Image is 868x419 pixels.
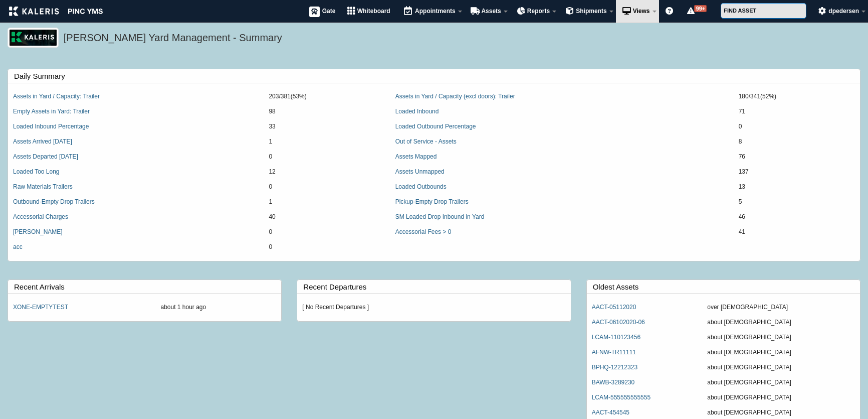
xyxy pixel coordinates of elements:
[264,195,390,210] td: 1
[593,280,860,294] label: Oldest Assets
[395,198,469,205] a: Pickup-Empty Drop Trailers
[13,93,100,100] a: Assets in Yard / Capacity: Trailer
[481,8,501,15] span: Assets
[395,213,485,220] a: SM Loaded Drop Inbound in Yard
[264,180,390,195] td: 0
[395,228,452,235] a: Accessorial Fees > 0
[13,138,72,145] a: Assets Arrived [DATE]
[357,8,390,15] span: Whiteboard
[734,210,860,225] td: 46
[64,31,855,48] h5: [PERSON_NAME] Yard Management - Summary
[395,168,445,175] a: Assets Unmapped
[14,280,281,294] label: Recent Arrivals
[395,138,457,145] a: Out of Service - Assets
[264,240,390,255] td: 0
[264,134,390,150] td: 1
[721,3,806,19] input: FIND ASSET
[155,300,281,315] td: about 1 hour ago
[395,123,476,130] a: Loaded Outbound Percentage
[13,153,78,160] a: Assets Departed [DATE]
[702,330,860,345] td: about [DEMOGRAPHIC_DATA]
[13,168,60,175] a: Loaded Too Long
[13,108,90,115] a: Empty Assets in Yard: Trailer
[828,8,859,15] span: dpedersen
[592,364,637,371] a: BPHQ-12212323
[734,119,860,134] td: 0
[264,89,390,104] td: 203/381(53%)
[264,119,390,134] td: 33
[592,304,636,311] a: AACT-05112020
[592,334,640,341] a: LCAM-110123456
[592,379,635,386] a: BAWB-3289230
[592,349,636,356] a: AFNW-TR11111
[592,394,650,401] a: LCAM-555555555555
[264,210,390,225] td: 40
[264,150,390,165] td: 0
[395,93,515,100] a: Assets in Yard / Capacity (excl doors): Trailer
[592,409,629,416] a: AACT-454545
[9,7,103,16] img: kaleris_pinc-9d9452ea2abe8761a8e09321c3823821456f7e8afc7303df8a03059e807e3f55.png
[694,5,707,12] span: 99+
[13,228,63,235] a: [PERSON_NAME]
[734,225,860,240] td: 41
[702,360,860,375] td: about [DEMOGRAPHIC_DATA]
[13,213,68,220] a: Accessorial Charges
[702,375,860,390] td: about [DEMOGRAPHIC_DATA]
[14,69,860,83] label: Daily Summary
[592,319,645,326] a: AACT-06102020-06
[734,104,860,119] td: 71
[13,123,89,130] a: Loaded Inbound Percentage
[415,8,456,15] span: Appointments
[13,243,23,250] a: acc
[264,225,390,240] td: 0
[322,8,336,15] span: Gate
[13,198,95,205] a: Outbound-Empty Drop Trailers
[702,345,860,360] td: about [DEMOGRAPHIC_DATA]
[395,108,439,115] a: Loaded Inbound
[264,165,390,180] td: 12
[8,28,59,48] img: logo_pnc-prd.png
[734,89,860,104] td: 180/341(52%)
[734,150,860,165] td: 76
[13,304,68,311] a: XONE-EMPTYTEST
[734,165,860,180] td: 137
[395,183,447,190] a: Loaded Outbounds
[302,304,369,311] em: [ No Recent Departures ]
[702,315,860,330] td: about [DEMOGRAPHIC_DATA]
[13,183,73,190] a: Raw Materials Trailers
[702,390,860,405] td: about [DEMOGRAPHIC_DATA]
[734,134,860,150] td: 8
[734,180,860,195] td: 13
[264,104,390,119] td: 98
[395,153,437,160] a: Assets Mapped
[303,280,570,294] label: Recent Departures
[576,8,606,15] span: Shipments
[527,8,550,15] span: Reports
[734,195,860,210] td: 5
[702,300,860,315] td: over [DEMOGRAPHIC_DATA]
[633,8,650,15] span: Views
